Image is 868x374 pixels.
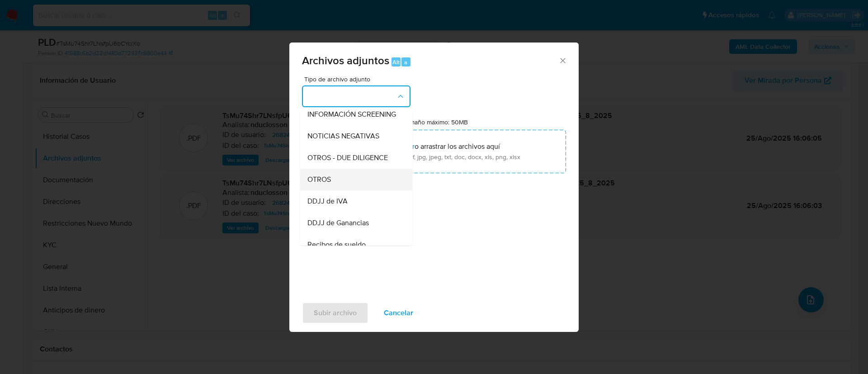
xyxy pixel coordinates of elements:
span: NOTICIAS NEGATIVAS [307,132,379,141]
button: Cancelar [372,302,425,324]
span: INFORMACIÓN SCREENING [307,110,396,119]
span: Cancelar [384,303,413,323]
span: DDJJ de Ganancias [307,218,369,227]
span: a [404,58,407,66]
span: Alt [392,58,400,66]
span: Tipo de archivo adjunto [304,76,413,82]
label: Tamaño máximo: 50MB [403,118,468,126]
span: Recibos de sueldo [307,240,366,249]
button: Cerrar [558,56,566,64]
span: OTROS [307,175,331,184]
span: OTROS - DUE DILIGENCE [307,153,388,162]
span: Archivos adjuntos [302,52,389,68]
span: DDJJ de IVA [307,197,348,206]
